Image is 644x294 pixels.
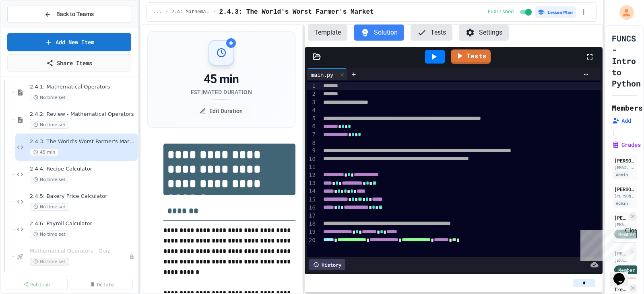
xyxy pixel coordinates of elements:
div: Admin [614,200,630,207]
span: 45 min [30,148,59,156]
div: 7 [307,131,317,139]
button: Edit Duration [192,103,251,119]
div: 2 [307,90,317,98]
a: Delete [71,279,133,290]
button: Lesson Plan [535,6,576,18]
span: 2.4.3: The World's Worst Farmer's Market [30,138,136,145]
span: 2.4.1: Mathematical Operators [30,84,136,90]
div: 4 [307,107,317,115]
button: Back to Teams [7,6,131,23]
span: No time set [30,176,69,183]
a: Tests [451,49,491,64]
div: [PERSON_NAME] [614,185,634,193]
span: | [612,128,616,138]
h2: Members [612,102,643,113]
button: Template [308,25,347,41]
div: 5 [307,115,317,123]
span: 2.4.2: Review - Mathematical Operators [30,111,136,118]
div: 6 [307,123,317,131]
div: Unpublished [129,254,134,259]
div: 45 min [191,72,252,86]
h1: FUNCS - Intro to Python [612,33,641,89]
div: Estimated Duration [191,88,252,96]
div: 3 [307,99,317,107]
div: [PERSON_NAME][EMAIL_ADDRESS][PERSON_NAME][PERSON_NAME][DOMAIN_NAME] [614,193,634,199]
span: No time set [30,230,69,238]
div: 20 [307,236,317,245]
div: My Account [611,3,636,22]
div: 10 [307,155,317,163]
div: [PERSON_NAME] dev [614,157,634,164]
div: Chat with us now!Close [3,3,56,51]
div: [EMAIL_ADDRESS][DOMAIN_NAME] [614,222,627,228]
div: 8 [307,139,317,147]
span: Back to Teams [56,10,94,19]
span: No time set [30,258,69,265]
div: 14 [307,187,317,195]
iframe: chat widget [577,227,636,261]
div: Content is published and visible to students [488,7,533,17]
span: / [165,9,168,15]
div: Trenton Grange [614,286,627,293]
button: Grades [612,141,641,149]
div: 15 [307,196,317,204]
button: Settings [459,25,509,41]
div: 12 [307,171,317,179]
span: Mathematical Operators - Quiz [30,248,129,255]
span: 2.4.4: Recipe Calculator [30,166,136,173]
div: 16 [307,204,317,212]
div: [EMAIL_ADDRESS][PERSON_NAME][DOMAIN_NAME] [614,164,634,171]
button: Solution [354,25,404,41]
span: No time set [30,203,69,211]
button: Add [612,117,631,125]
div: [PERSON_NAME] [614,214,627,221]
div: 17 [307,212,317,220]
a: Publish [6,279,68,290]
a: Add New Item [7,33,131,51]
div: 18 [307,220,317,228]
a: Share Items [7,54,131,72]
div: 13 [307,179,317,187]
span: Published [488,9,514,15]
span: / [213,9,216,15]
span: No time set [30,94,69,101]
div: Admin [614,171,630,178]
button: Tests [411,25,452,41]
div: 19 [307,228,317,236]
iframe: chat widget [610,262,636,286]
div: main.py [307,70,337,79]
span: No time set [30,121,69,129]
div: 11 [307,163,317,171]
span: ... [153,9,162,15]
div: 1 [307,82,317,90]
span: 2.4.5: Bakery Price Calculator [30,193,136,200]
span: 2.4.6: Payroll Calculator [30,220,136,227]
span: 2.4: Mathematical Operators [171,9,210,15]
span: 2.4.3: The World's Worst Farmer's Market [219,7,374,17]
div: History [309,259,345,270]
div: main.py [307,68,347,80]
div: 9 [307,147,317,155]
